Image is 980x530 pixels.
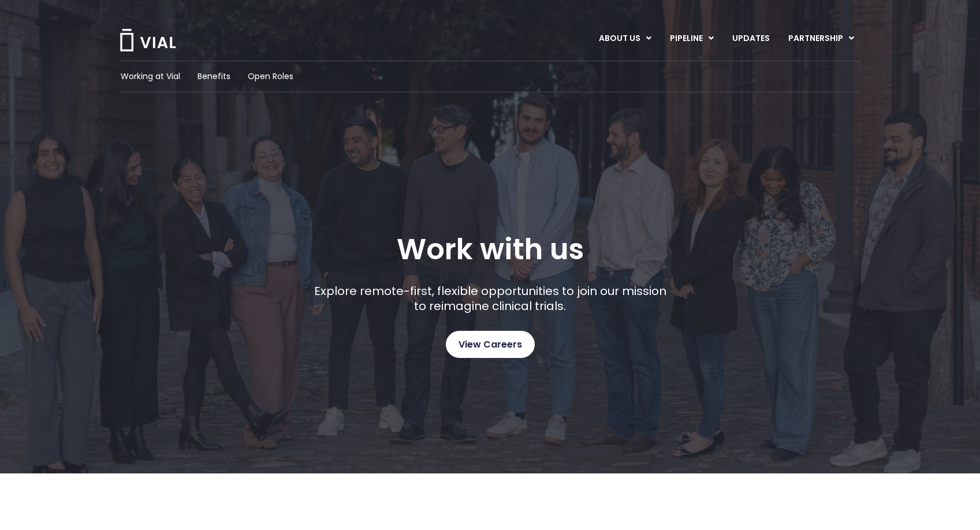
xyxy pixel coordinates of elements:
span: View Careers [459,337,522,352]
a: Benefits [198,70,230,83]
img: Vial Logo [119,29,177,51]
p: Explore remote-first, flexible opportunities to join our mission to reimagine clinical trials. [310,283,670,313]
a: ABOUT USMenu Toggle [590,29,660,48]
a: Working at Vial [121,70,180,83]
a: PARTNERSHIPMenu Toggle [779,29,863,48]
a: PIPELINEMenu Toggle [661,29,722,48]
a: View Careers [446,331,535,358]
a: Open Roles [248,70,293,83]
a: UPDATES [723,29,778,48]
h1: Work with us [397,233,584,266]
